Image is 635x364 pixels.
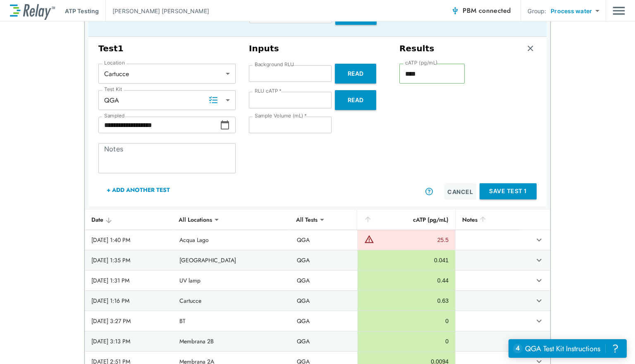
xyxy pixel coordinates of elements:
td: QGA [290,271,358,290]
p: Group: [528,7,546,15]
img: Connected Icon [451,7,459,15]
div: QGA [98,92,236,108]
label: Test Kit [104,86,122,92]
span: connected [479,6,511,15]
div: 0 [364,337,449,345]
label: Sample Volume (mL) [255,113,307,119]
label: cATP (pg/mL) [405,60,438,66]
input: Choose date, selected date is Sep 22, 2025 [98,117,220,133]
button: + Add Another Test [98,180,178,200]
button: expand row [532,273,546,287]
label: Sampled [104,113,125,119]
button: expand row [532,314,546,328]
td: BT [173,311,290,331]
div: 0 [364,317,449,325]
p: [PERSON_NAME] [PERSON_NAME] [112,7,209,15]
iframe: Resource center [508,339,627,358]
div: [DATE] 3:27 PM [91,317,166,325]
th: Date [85,210,173,230]
button: Save Test 1 [480,183,537,199]
button: expand row [532,334,546,348]
img: Remove [526,44,535,53]
div: 0.44 [364,276,449,285]
button: expand row [532,294,546,308]
div: 25.5 [376,236,449,244]
button: Cancel [444,183,476,200]
img: Warning [364,234,374,244]
td: QGA [290,311,358,331]
td: QGA [290,331,358,351]
button: PBM connected [448,2,514,19]
p: ATP Testing [65,7,99,15]
img: Drawer Icon [613,3,625,19]
div: Cartucce [98,65,236,82]
div: cATP (pg/mL) [364,215,449,225]
label: Location [104,60,125,66]
td: QGA [290,291,358,311]
span: PBM [463,5,511,17]
div: 0.041 [364,256,449,264]
div: [DATE] 3:13 PM [91,337,166,345]
label: Background RLU [255,62,294,67]
button: expand row [532,233,546,247]
td: [GEOGRAPHIC_DATA] [173,250,290,270]
td: Membrana 2B [173,331,290,351]
div: All Tests [290,211,323,228]
button: Main menu [613,3,625,19]
button: expand row [532,253,546,267]
td: QGA [290,230,358,250]
button: Read [335,64,376,84]
td: UV lamp [173,271,290,290]
button: Read [335,90,376,110]
div: [DATE] 1:35 PM [91,256,166,264]
div: [DATE] 1:40 PM [91,236,166,244]
label: RLU cATP [255,88,282,94]
h3: Results [399,43,434,54]
td: Acqua Lago [173,230,290,250]
h3: Inputs [249,43,386,54]
div: Notes [462,215,513,225]
div: [DATE] 1:31 PM [91,276,166,285]
div: [DATE] 1:16 PM [91,297,166,305]
td: QGA [290,250,358,270]
td: Cartucce [173,291,290,311]
div: All Locations [173,211,218,228]
div: 0.63 [364,297,449,305]
h3: Test 1 [98,43,236,54]
img: LuminUltra Relay [10,2,55,20]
